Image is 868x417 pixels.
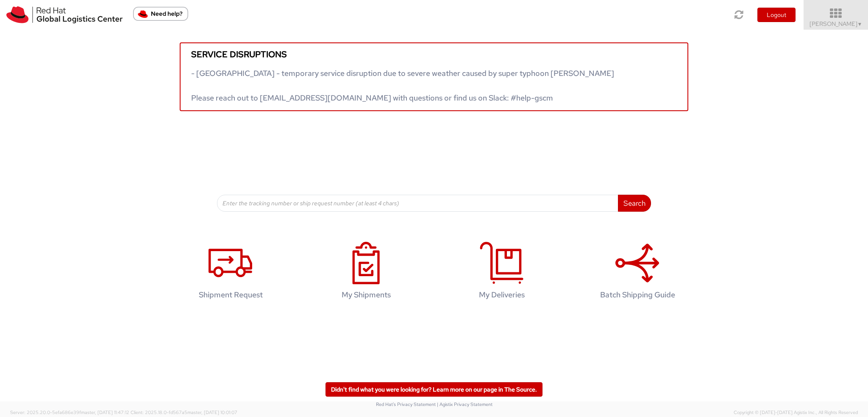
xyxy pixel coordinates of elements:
[303,233,430,312] a: My Shipments
[810,20,862,28] span: [PERSON_NAME]
[191,50,677,59] h5: Service disruptions
[133,7,188,21] button: Need help?
[81,409,129,415] span: master, [DATE] 11:47:12
[180,42,688,111] a: Service disruptions - [GEOGRAPHIC_DATA] - temporary service disruption due to severe weather caus...
[757,8,796,22] button: Logout
[325,382,542,397] a: Didn't find what you were looking for? Learn more on our page in The Source.
[10,409,129,415] span: Server: 2025.20.0-5efa686e39f
[167,233,294,312] a: Shipment Request
[437,401,492,407] a: | Agistix Privacy Statement
[574,233,701,312] a: Batch Shipping Guide
[376,401,436,407] a: Red Hat's Privacy Statement
[438,233,565,312] a: My Deliveries
[618,195,651,212] button: Search
[447,291,556,299] h4: My Deliveries
[217,195,618,212] input: Enter the tracking number or ship request number (at least 4 chars)
[857,21,862,28] span: ▼
[734,409,858,416] span: Copyright © [DATE]-[DATE] Agistix Inc., All Rights Reserved
[187,409,237,415] span: master, [DATE] 10:01:07
[312,291,421,299] h4: My Shipments
[176,291,285,299] h4: Shipment Request
[131,409,237,415] span: Client: 2025.18.0-fd567a5
[6,6,122,23] img: rh-logistics-00dfa346123c4ec078e1.svg
[191,68,614,103] span: - [GEOGRAPHIC_DATA] - temporary service disruption due to severe weather caused by super typhoon ...
[583,291,692,299] h4: Batch Shipping Guide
